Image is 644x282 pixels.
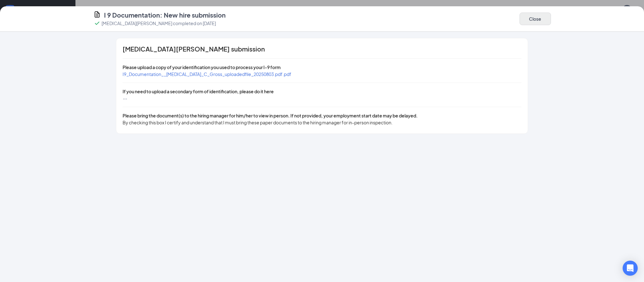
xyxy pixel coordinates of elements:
span: If you need to upload a secondary form of identification, please do it here [123,89,274,94]
svg: CustomFormIcon [93,11,101,18]
button: Close [520,13,551,25]
span: [MEDICAL_DATA][PERSON_NAME] submission [123,46,265,52]
a: I9_Documentation__[MEDICAL_DATA]_C_Gross_uploadedfile_20250803.pdf.pdf [123,71,291,77]
span: By checking this box I certify and understand that I must bring these paper documents to the hiri... [123,120,393,125]
h4: I 9 Documentation: New hire submission [104,11,226,19]
span: Please upload a copy of your identification you used to process your I-9 form [123,64,281,70]
div: Open Intercom Messenger [623,261,638,276]
svg: Checkmark [93,19,101,27]
p: [MEDICAL_DATA][PERSON_NAME] completed on [DATE] [102,20,216,26]
span: -- [123,95,127,101]
span: Please bring the document(s) to the hiring manager for him/her to view in person. If not provided... [123,113,418,118]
